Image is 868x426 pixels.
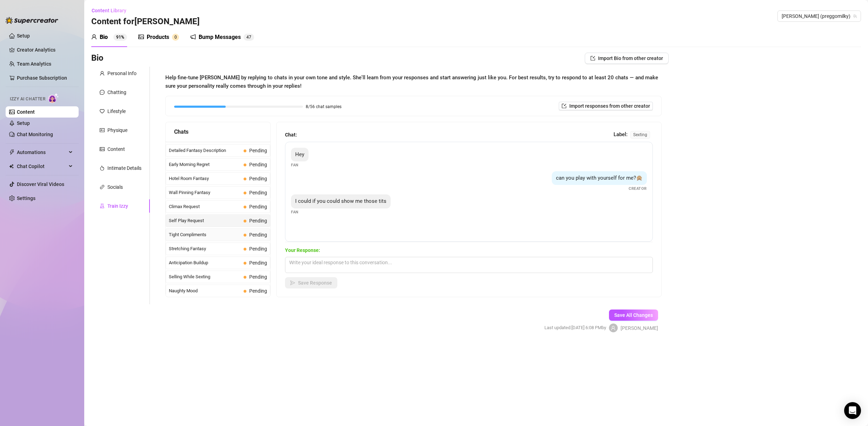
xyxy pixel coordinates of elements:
span: Content Library [92,8,126,13]
span: Pending [249,162,267,167]
span: team [853,14,857,18]
span: Detailed Fantasy Description [169,147,241,154]
img: AI Chatter [48,93,59,103]
a: Creator Analytics [17,44,73,55]
span: 7 [249,35,251,40]
span: Emily (preggomilky) [782,11,857,21]
span: Pending [249,204,267,209]
img: logo-BBDzfeDw.svg [6,17,58,24]
div: Personal Info [107,69,137,77]
button: Save Response [285,277,337,288]
a: Discover Viral Videos [17,181,64,187]
button: Import responses from other creator [559,102,653,110]
span: Pending [249,288,267,294]
strong: Chat: [285,132,297,138]
div: Products [147,33,169,41]
span: import [590,56,595,61]
span: Chat Copilot [17,161,67,172]
div: Lifestyle [107,107,126,115]
div: Physique [107,126,127,134]
span: notification [190,34,196,40]
span: Import Bio from other creator [598,55,663,61]
span: Creator [629,186,647,192]
span: [PERSON_NAME] [621,324,658,332]
button: Save All Changes [609,309,658,321]
span: Pending [249,232,267,238]
span: I could if you could show me those tits [295,198,386,204]
span: Help fine-tune [PERSON_NAME] by replying to chats in your own tone and style. She'll learn from y... [165,74,662,90]
img: Chat Copilot [9,164,14,169]
a: Team Analytics [17,61,51,67]
span: 4 [246,35,249,40]
span: Climax Request [169,203,241,210]
span: Automations [17,147,67,158]
span: import [562,104,566,108]
span: picture [100,147,105,152]
span: thunderbolt [9,149,15,155]
h3: Content for [PERSON_NAME] [91,16,200,27]
span: Pending [249,260,267,266]
span: Pending [249,274,267,280]
span: Last updated: [DATE] 6:08 PM by [544,324,606,331]
button: Import Bio from other creator [585,53,669,64]
span: Pending [249,190,267,195]
a: Purchase Subscription [17,72,73,84]
span: can you play with yourself for me?🙊 [556,175,643,181]
span: Wall Pinning Fantasy [169,189,241,196]
span: 8/56 chat samples [306,105,342,109]
a: Settings [17,195,35,201]
span: Pending [249,148,267,153]
div: Chatting [107,88,126,96]
span: Tight Compliments [169,231,241,238]
div: Content [107,145,125,153]
span: Naughty Mood [169,287,241,294]
h3: Bio [91,53,104,64]
div: Open Intercom Messenger [844,402,861,419]
span: picture [138,34,144,40]
div: Socials [107,183,123,191]
span: Pending [249,246,267,252]
span: Pending [249,176,267,181]
span: idcard [100,128,105,133]
span: sexting [630,131,650,139]
span: fire [100,166,105,171]
span: Early Morning Regret [169,161,241,168]
a: Content [17,109,35,115]
span: Fan [291,162,299,168]
span: Chats [174,127,188,136]
span: user [91,34,97,40]
a: Chat Monitoring [17,132,53,137]
span: message [100,90,105,95]
strong: Your Response: [285,247,320,253]
div: Bio [100,33,108,41]
sup: 47 [244,34,254,41]
span: user [100,71,105,76]
sup: 91% [113,34,127,41]
span: Izzy AI Chatter [10,96,45,102]
a: Setup [17,33,30,39]
button: Content Library [91,5,132,16]
span: Import responses from other creator [569,103,650,109]
span: Save All Changes [614,312,653,318]
span: Stretching Fantasy [169,245,241,252]
span: Hey [295,151,304,158]
span: link [100,185,105,189]
span: Self Play Request [169,217,241,224]
span: Label: [614,131,628,139]
span: Hotel Room Fantasy [169,175,241,182]
span: Pending [249,218,267,224]
div: Intimate Details [107,164,141,172]
span: user [611,326,616,331]
span: Fan [291,209,299,215]
sup: 0 [172,34,179,41]
div: Train Izzy [107,202,128,210]
span: heart [100,109,105,114]
span: Anticipation Buildup [169,259,241,266]
span: Selling While Sexting [169,273,241,280]
span: experiment [100,204,105,208]
div: Bump Messages [199,33,241,41]
a: Setup [17,120,30,126]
